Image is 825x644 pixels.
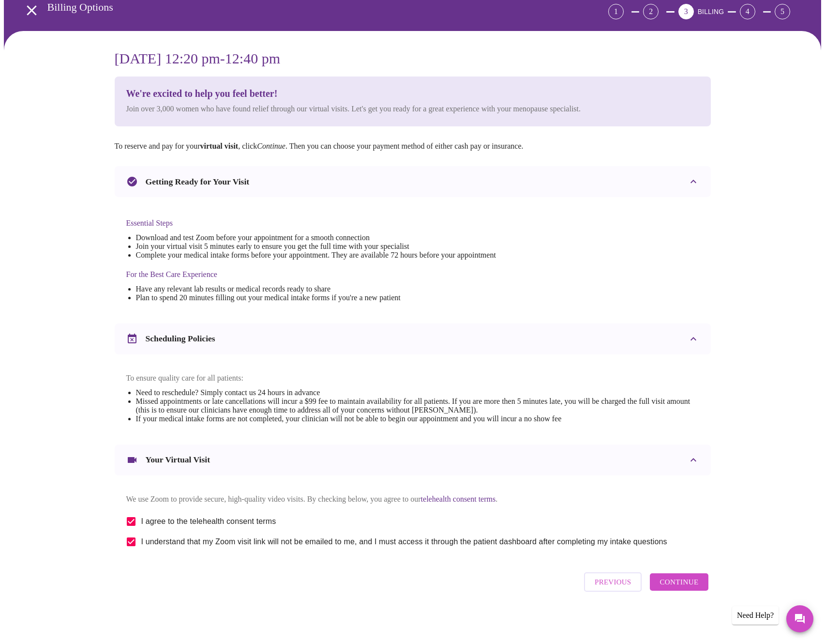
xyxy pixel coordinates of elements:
[678,4,694,19] div: 3
[136,285,496,293] li: Have any relevant lab results or medical records ready to share
[786,605,813,632] button: Messages
[136,293,496,302] li: Plan to spend 20 minutes filling out your medical intake forms if you're a new patient
[608,4,624,19] div: 1
[126,219,496,228] h4: Essential Steps
[136,397,699,414] li: Missed appointments or late cancellations will incur a $99 fee to maintain availability for all p...
[136,233,496,242] li: Download and test Zoom before your appointment for a smooth connection
[136,242,496,251] li: Join your virtual visit 5 minutes early to ensure you get the full time with your specialist
[650,573,708,591] button: Continue
[126,88,581,99] h3: We're excited to help you feel better!
[146,334,215,344] h3: Scheduling Policies
[257,142,285,150] em: Continue
[740,4,755,19] div: 4
[643,4,659,19] div: 2
[115,142,711,151] p: To reserve and pay for your , click . Then you can choose your payment method of either cash pay ...
[146,177,250,187] h3: Getting Ready for Your Visit
[126,270,496,279] h4: For the Best Care Experience
[421,495,496,503] a: telehealth consent terms
[136,414,699,423] li: If your medical intake forms are not completed, your clinician will not be able to begin our appo...
[732,606,779,625] div: Need Help?
[47,1,555,14] h3: Billing Options
[115,50,711,67] h3: [DATE] 12:20 pm - 12:40 pm
[115,445,711,475] div: Your Virtual Visit
[141,516,276,527] span: I agree to the telehealth consent terms
[660,576,698,588] span: Continue
[136,388,699,397] li: Need to reschedule? Simply contact us 24 hours in advance
[595,576,631,588] span: Previous
[126,103,581,115] p: Join over 3,000 women who have found relief through our virtual visits. Let's get you ready for a...
[200,142,239,150] strong: virtual visit
[136,251,496,260] li: Complete your medical intake forms before your appointment. They are available 72 hours before yo...
[115,323,711,354] div: Scheduling Policies
[115,166,711,197] div: Getting Ready for Your Visit
[141,536,667,548] span: I understand that my Zoom visit link will not be emailed to me, and I must access it through the ...
[126,374,699,383] p: To ensure quality care for all patients:
[584,572,642,592] button: Previous
[126,495,699,504] p: We use Zoom to provide secure, high-quality video visits. By checking below, you agree to our .
[146,455,210,465] h3: Your Virtual Visit
[698,8,724,15] span: BILLING
[775,4,790,19] div: 5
